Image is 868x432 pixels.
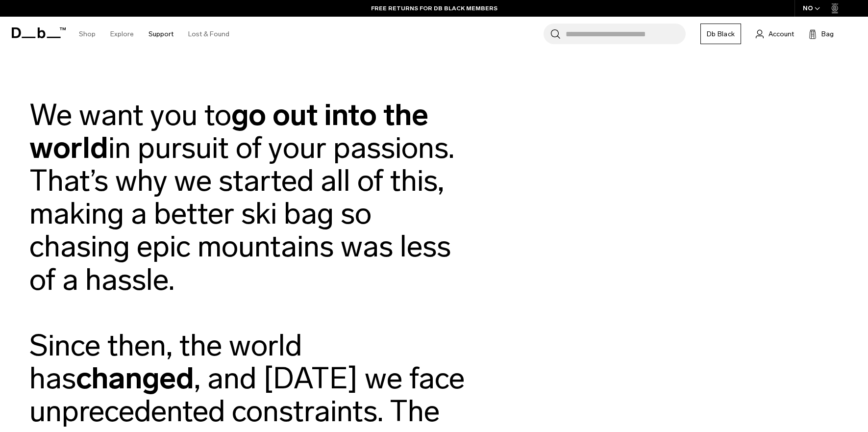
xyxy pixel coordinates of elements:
a: Db Black [700,24,741,44]
a: FREE RETURNS FOR DB BLACK MEMBERS [371,4,497,13]
a: Lost & Found [188,17,229,51]
a: Support [149,17,174,51]
a: Account [756,28,794,40]
a: Explore [110,17,134,51]
nav: Main Navigation [72,17,237,51]
a: Shop [79,17,96,51]
button: Bag [809,28,834,40]
span: Bag [821,29,834,39]
span: Account [769,29,794,39]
